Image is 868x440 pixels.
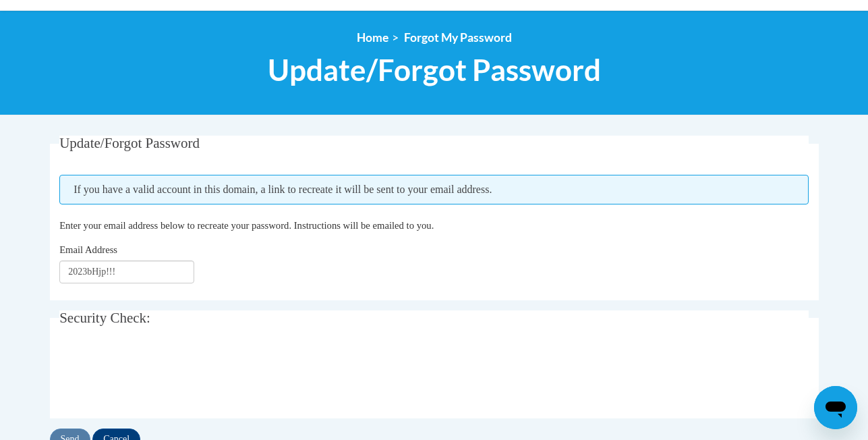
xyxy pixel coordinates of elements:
span: Enter your email address below to recreate your password. Instructions will be emailed to you. [59,220,434,231]
span: Forgot My Password [404,30,512,45]
span: Update/Forgot Password [268,52,601,88]
span: Update/Forgot Password [59,135,200,151]
a: Home [357,30,388,45]
span: Security Check: [59,310,150,326]
input: Email [59,260,194,283]
span: Email Address [59,244,117,255]
iframe: Button to launch messaging window [814,386,857,429]
span: If you have a valid account in this domain, a link to recreate it will be sent to your email addr... [59,175,809,204]
iframe: reCAPTCHA [59,349,264,402]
